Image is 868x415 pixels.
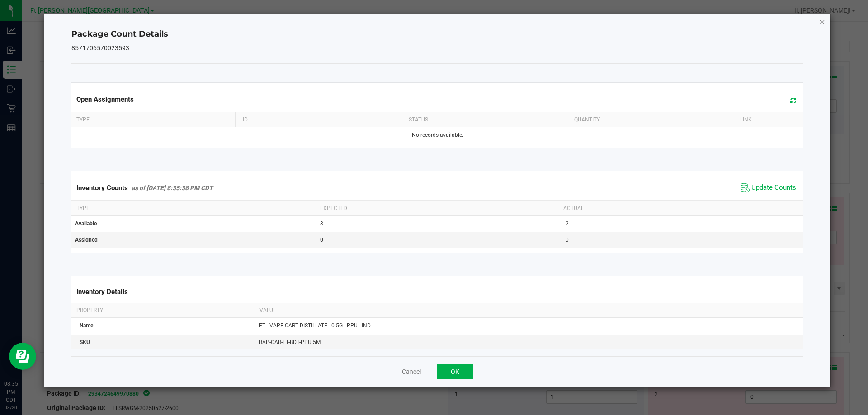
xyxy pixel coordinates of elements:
[819,16,826,27] button: Close
[320,237,323,243] span: 0
[76,95,134,103] span: Open Assignments
[409,117,428,123] span: Status
[75,237,98,243] span: Assigned
[76,288,128,296] span: Inventory Details
[132,184,213,191] span: as of [DATE] 8:35:38 PM CDT
[320,205,347,211] span: Expected
[437,364,473,379] button: OK
[76,307,103,313] span: Property
[259,307,276,313] span: Value
[80,339,90,345] span: SKU
[75,220,97,227] span: Available
[574,117,600,123] span: Quantity
[566,220,569,227] span: 2
[71,45,804,51] h5: 8571706570023593
[563,205,584,211] span: Actual
[76,184,128,192] span: Inventory Counts
[71,28,804,40] h4: Package Count Details
[243,117,248,123] span: ID
[402,367,421,376] button: Cancel
[751,183,796,192] span: Update Counts
[259,339,321,345] span: BAP-CAR-FT-BDT-PPU.5M
[566,237,569,243] span: 0
[9,343,36,370] iframe: Resource center
[76,117,90,123] span: Type
[70,127,806,143] td: No records available.
[76,205,90,211] span: Type
[740,117,752,123] span: Link
[320,220,323,227] span: 3
[80,322,93,329] span: Name
[259,322,371,329] span: FT - VAPE CART DISTILLATE - 0.5G - PPU - IND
